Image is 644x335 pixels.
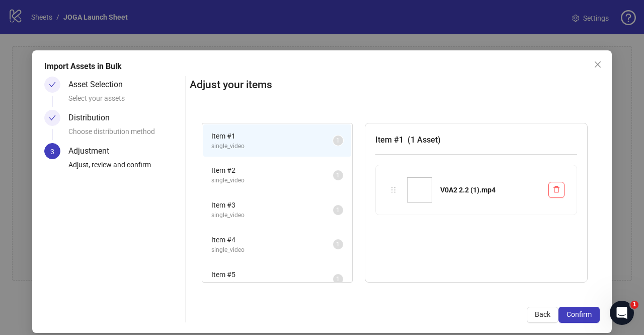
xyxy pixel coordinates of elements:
h2: Adjust your items [190,77,600,93]
span: Item # 3 [211,199,333,211]
span: 3 [50,148,54,156]
span: check [49,114,56,121]
div: Asset Selection [68,77,131,93]
div: Choose distribution method [68,126,181,143]
span: Confirm [567,310,592,318]
img: V0A2 2.2 (1).mp4 [407,177,432,203]
button: Confirm [558,307,600,323]
div: V0A2 2.2 (1).mp4 [440,184,540,195]
span: Item # 2 [211,165,333,176]
span: holder [390,186,397,193]
span: 1 [630,301,638,309]
h3: Item # 1 [375,133,577,146]
div: Distribution [68,110,118,126]
span: 1 [336,172,340,179]
span: 1 [336,241,340,248]
span: 1 [336,137,340,144]
div: Adjustment [68,143,117,159]
span: single_video [211,245,333,255]
span: 1 [336,207,340,214]
span: Back [535,310,550,318]
span: close [594,60,602,69]
span: single_video [211,280,333,290]
span: ( 1 Asset ) [408,135,441,145]
span: single_video [211,142,333,151]
sup: 1 [333,205,343,215]
span: delete [553,186,560,193]
div: holder [388,184,399,195]
sup: 1 [333,136,343,146]
button: Close [590,56,606,73]
sup: 1 [333,239,343,249]
span: Item # 5 [211,269,333,280]
span: 1 [336,276,340,283]
div: Import Assets in Bulk [44,60,600,73]
span: Item # 4 [211,234,333,245]
button: Delete [548,182,565,198]
sup: 1 [333,170,343,180]
iframe: Intercom live chat [610,301,634,325]
button: Back [527,307,558,323]
span: check [49,81,56,88]
sup: 1 [333,274,343,284]
span: single_video [211,176,333,185]
span: single_video [211,211,333,220]
span: Item # 1 [211,130,333,142]
div: Adjust, review and confirm [68,159,181,176]
div: Select your assets [68,93,181,110]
